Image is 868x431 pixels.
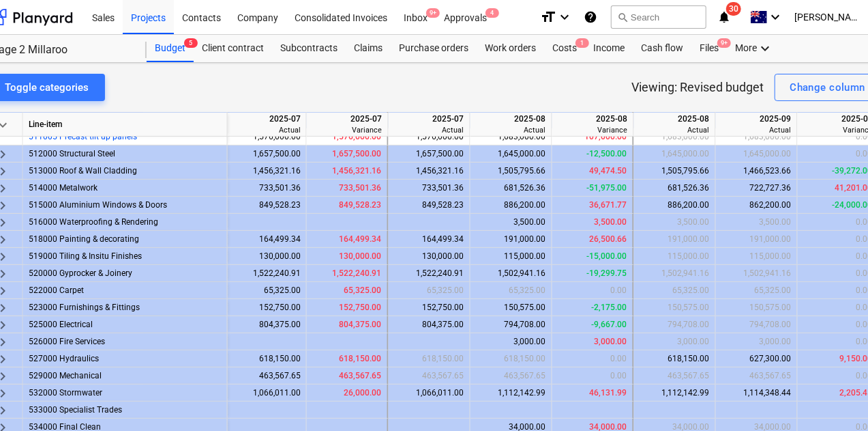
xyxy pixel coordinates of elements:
[558,145,627,163] div: -12,500.00
[29,149,115,158] span: 512000 Structural Steel
[721,282,792,299] div: 65,325.00
[477,35,544,62] a: Work orders
[230,316,301,333] div: 804,375.00
[394,350,464,367] div: 618,150.00
[230,197,301,214] div: 849,528.23
[194,35,272,62] a: Client contract
[312,299,382,316] div: 152,750.00
[617,12,628,23] span: search
[476,367,546,385] div: 463,567.65
[394,248,464,265] div: 130,000.00
[558,128,627,145] div: 107,000.00
[230,248,301,265] div: 130,000.00
[346,35,391,62] div: Claims
[394,316,464,333] div: 804,375.00
[394,128,464,145] div: 1,576,000.00
[611,5,706,29] button: Search
[540,9,556,25] i: format_size
[476,180,546,197] div: 681,526.36
[558,282,627,299] div: 0.00
[633,35,691,62] div: Cash flow
[721,113,792,125] div: 2025-09
[476,197,546,214] div: 886,200.00
[476,128,546,145] div: 1,683,000.00
[721,128,792,145] div: 1,683,000.00
[558,350,627,367] div: 0.00
[29,286,84,295] span: 522000 Carpet
[394,367,464,385] div: 463,567.65
[312,113,383,125] div: 2025-07
[312,282,382,299] div: 65,325.00
[391,35,477,62] a: Purchase orders
[558,214,627,231] div: 3,500.00
[757,40,773,57] i: keyboard_arrow_down
[23,113,228,137] div: Line-item
[558,231,627,248] div: 26,500.66
[230,113,301,125] div: 2025-07
[640,214,710,231] div: 3,500.00
[394,231,464,248] div: 164,499.34
[29,166,137,176] span: 513000 Roof & Wall Cladding
[640,125,710,135] div: Actual
[476,299,546,316] div: 150,575.00
[272,35,346,62] div: Subcontracts
[721,316,792,333] div: 794,708.00
[476,113,546,125] div: 2025-08
[721,385,792,402] div: 1,114,348.44
[29,320,93,329] span: 525000 Electrical
[558,113,628,125] div: 2025-08
[29,234,139,244] span: 518000 Painting & decorating
[476,282,546,299] div: 65,325.00
[575,38,589,48] span: 1
[312,197,382,214] div: 849,528.23
[558,197,627,214] div: 36,671.77
[230,128,301,145] div: 1,576,000.00
[312,248,382,265] div: 130,000.00
[29,354,99,363] span: 527000 Hydraulics
[640,231,710,248] div: 191,000.00
[691,35,727,62] a: Files9+
[426,8,440,18] span: 9+
[640,128,710,145] div: 1,683,000.00
[717,9,731,25] i: notifications
[640,367,710,385] div: 463,567.65
[640,385,710,402] div: 1,112,142.99
[544,35,585,62] a: Costs1
[721,231,792,248] div: 191,000.00
[29,200,167,210] span: 515000 Aluminium Windows & Doors
[721,333,792,350] div: 3,000.00
[29,371,102,380] span: 529000 Mechanical
[312,145,382,163] div: 1,657,500.00
[558,125,628,135] div: Variance
[640,197,710,214] div: 886,200.00
[558,248,627,265] div: -15,000.00
[312,231,382,248] div: 164,499.34
[312,316,382,333] div: 804,375.00
[147,35,194,62] div: Budget
[721,299,792,316] div: 150,575.00
[476,145,546,163] div: 1,645,000.00
[476,350,546,367] div: 618,150.00
[640,350,710,367] div: 618,150.00
[640,316,710,333] div: 794,708.00
[230,163,301,180] div: 1,456,321.16
[394,282,464,299] div: 65,325.00
[29,251,142,261] span: 519000 Tiling & Insitu Finishes
[29,132,137,141] span: 511005 Precast tilt up panels
[691,35,727,62] div: Files
[640,333,710,350] div: 3,000.00
[640,180,710,197] div: 681,526.36
[394,113,464,125] div: 2025-07
[394,145,464,163] div: 1,657,500.00
[29,388,102,398] span: 532000 Stormwater
[790,79,865,96] div: Change column
[230,145,301,163] div: 1,657,500.00
[767,9,783,25] i: keyboard_arrow_down
[476,125,546,135] div: Actual
[485,8,499,18] span: 4
[727,35,781,62] div: More
[230,180,301,197] div: 733,501.36
[640,163,710,180] div: 1,505,795.66
[29,268,132,278] span: 520000 Gyprocker & Joinery
[558,180,627,197] div: -51,975.00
